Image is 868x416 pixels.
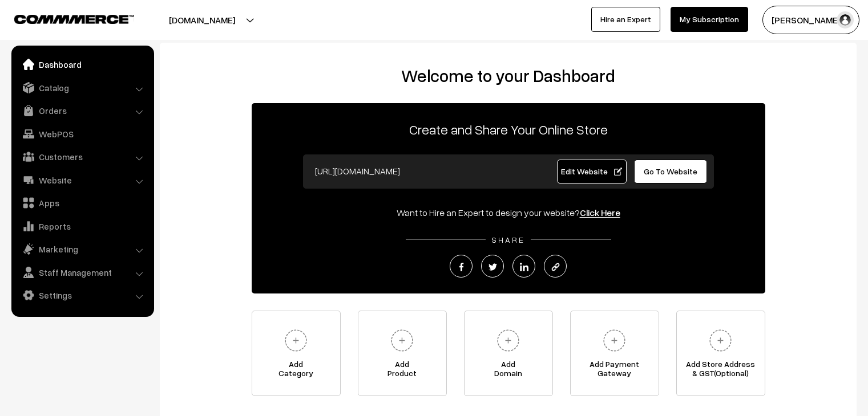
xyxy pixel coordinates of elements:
a: COMMMERCE [14,11,114,25]
a: AddCategory [252,311,341,396]
a: Dashboard [14,54,150,75]
a: Staff Management [14,262,150,283]
img: user [837,11,854,28]
button: [PERSON_NAME] [762,6,859,34]
span: Edit Website [561,166,622,176]
img: COMMMERCE [14,15,134,23]
span: Go To Website [644,166,697,176]
a: AddDomain [464,311,553,396]
a: Marketing [14,239,150,259]
a: Catalog [14,78,150,98]
a: Customers [14,146,150,167]
span: Add Payment Gateway [571,360,659,382]
a: Go To Website [634,160,708,183]
span: Add Product [358,360,446,382]
div: Want to Hire an Expert to design your website? [252,206,765,219]
a: Reports [14,216,150,236]
a: Edit Website [557,160,627,183]
img: plus.svg [280,325,312,356]
a: Website [14,170,150,190]
p: Create and Share Your Online Store [252,119,765,140]
span: Add Domain [465,360,552,382]
a: Apps [14,193,150,213]
a: Hire an Expert [591,7,660,32]
span: Add Category [252,360,340,382]
a: Orders [14,100,150,121]
img: plus.svg [492,325,524,356]
button: [DOMAIN_NAME] [129,6,275,34]
img: plus.svg [599,325,630,356]
a: WebPOS [14,124,150,144]
a: My Subscription [671,7,748,32]
span: SHARE [486,235,531,244]
a: AddProduct [358,311,447,396]
img: plus.svg [705,325,736,356]
a: Click Here [580,207,620,218]
a: Settings [14,285,150,305]
a: Add PaymentGateway [570,311,659,396]
span: Add Store Address & GST(Optional) [677,360,765,382]
h2: Welcome to your Dashboard [171,66,845,86]
a: Add Store Address& GST(Optional) [676,311,765,396]
img: plus.svg [386,325,418,356]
